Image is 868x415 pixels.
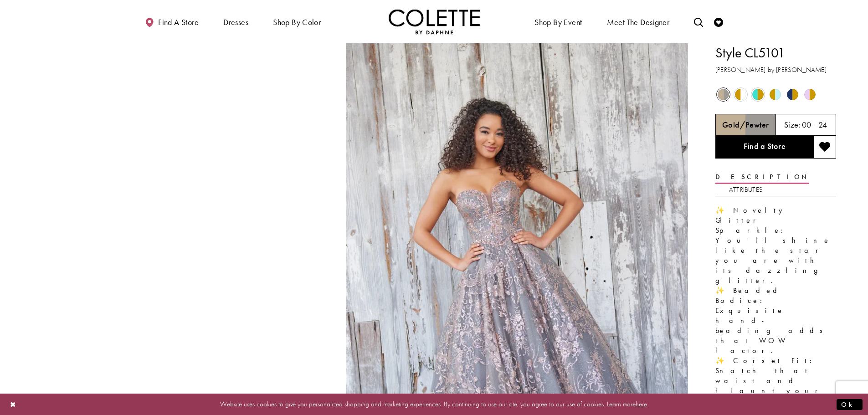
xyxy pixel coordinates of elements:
[66,398,802,410] p: Website uses cookies to give you personalized shopping and marketing experiences. By continuing t...
[223,18,248,27] span: Dresses
[813,136,836,159] button: Add to wishlist
[784,119,801,130] span: Size:
[802,87,818,102] div: Lilac/Gold
[715,86,836,103] div: Product color controls state depends on size chosen
[158,18,199,27] span: Find a store
[837,399,863,410] button: Submit Dialog
[750,87,766,102] div: Turquoise/Gold
[273,18,321,27] span: Shop by color
[532,9,584,34] span: Shop By Event
[534,18,582,27] span: Shop By Event
[607,18,670,27] span: Meet the designer
[5,396,21,412] button: Close Dialog
[712,9,725,34] a: Check Wishlist
[729,183,763,196] a: Attributes
[715,170,809,184] a: Description
[389,9,480,34] img: Colette by Daphne
[767,87,783,102] div: Light Blue/Gold
[692,9,705,34] a: Toggle search
[143,9,201,34] a: Find a store
[389,9,480,34] a: Visit Home Page
[715,65,836,75] h3: [PERSON_NAME] by [PERSON_NAME]
[733,87,749,102] div: Gold/White
[722,120,769,129] h5: Chosen color
[802,120,827,129] h5: 00 - 24
[271,9,323,34] span: Shop by color
[715,87,731,102] div: Gold/Pewter
[715,136,813,159] a: Find a Store
[715,43,836,62] h1: Style CL5101
[785,87,801,102] div: Navy/Gold
[605,9,672,34] a: Meet the designer
[221,9,251,34] span: Dresses
[636,400,647,409] a: here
